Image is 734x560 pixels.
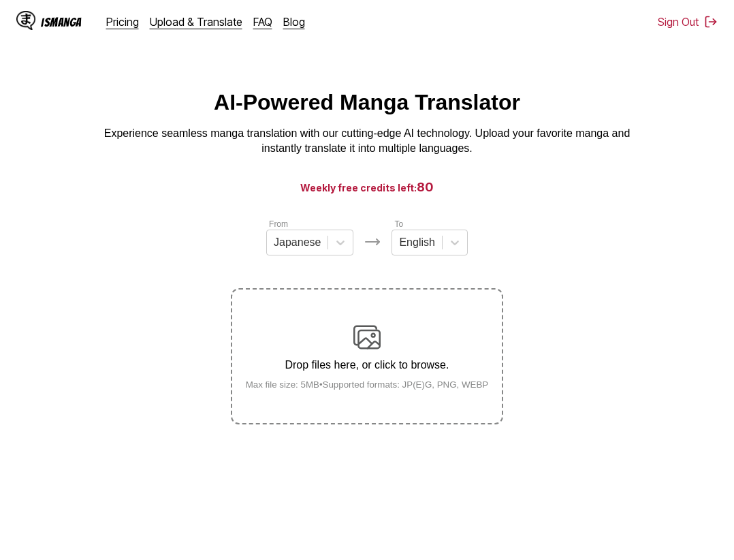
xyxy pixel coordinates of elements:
img: Sign out [704,15,718,29]
button: Sign Out [658,15,718,29]
small: Max file size: 5MB • Supported formats: JP(E)G, PNG, WEBP [235,379,500,390]
span: 80 [417,180,434,194]
h1: AI-Powered Manga Translator [214,90,520,115]
a: Upload & Translate [150,15,242,29]
a: Blog [283,15,305,29]
h3: Weekly free credits left: [33,178,701,196]
label: To [394,219,403,229]
p: Experience seamless manga translation with our cutting-edge AI technology. Upload your favorite m... [95,126,639,157]
img: Languages icon [364,234,381,250]
p: Drop files here, or click to browse. [235,359,500,371]
div: IsManga [41,16,82,29]
a: FAQ [253,15,272,29]
img: IsManga Logo [16,11,35,30]
label: From [269,219,288,229]
a: Pricing [106,15,139,29]
a: IsManga LogoIsManga [16,11,106,33]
